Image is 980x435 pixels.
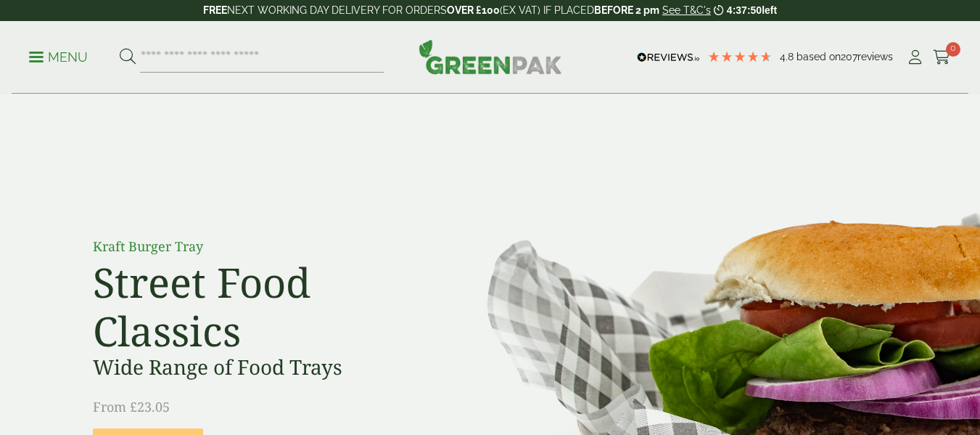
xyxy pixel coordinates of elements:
[93,355,419,380] h3: Wide Range of Food Trays
[841,51,857,62] span: 207
[419,39,562,74] img: GreenPak Supplies
[707,50,773,63] div: 4.79 Stars
[857,51,893,62] span: reviews
[933,50,951,65] i: Cart
[946,42,960,57] span: 0
[29,49,88,63] a: Menu
[203,4,227,16] strong: FREE
[727,4,762,16] span: 4:37:50
[796,51,841,62] span: Based on
[780,51,796,62] span: 4.8
[594,4,659,16] strong: BEFORE 2 pm
[93,237,419,256] p: Kraft Burger Tray
[637,52,700,62] img: REVIEWS.io
[93,258,419,355] h2: Street Food Classics
[447,4,500,16] strong: OVER £100
[662,4,711,16] a: See T&C's
[29,49,88,66] p: Menu
[933,46,951,68] a: 0
[762,4,777,16] span: left
[93,398,170,415] span: From £23.05
[906,50,924,65] i: My Account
